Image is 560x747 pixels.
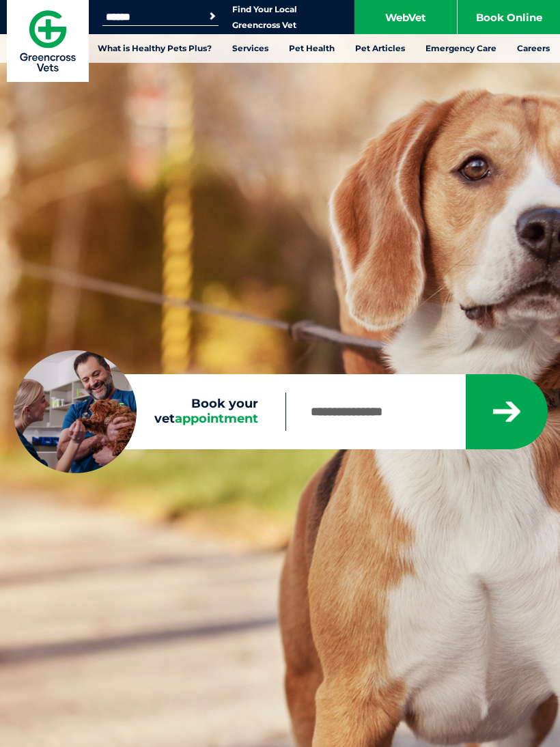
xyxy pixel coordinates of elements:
[175,411,258,426] span: appointment
[14,397,285,426] label: Book your vet
[222,34,279,63] a: Services
[507,34,560,63] a: Careers
[232,4,297,31] a: Find Your Local Greencross Vet
[87,34,222,63] a: What is Healthy Pets Plus?
[279,34,345,63] a: Pet Health
[415,34,507,63] a: Emergency Care
[206,10,219,23] button: Search
[345,34,415,63] a: Pet Articles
